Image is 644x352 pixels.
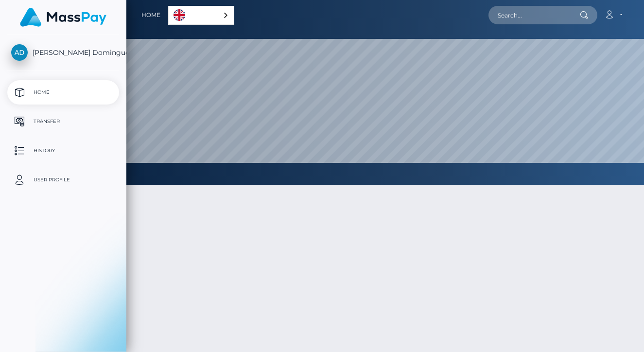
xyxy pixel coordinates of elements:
p: Transfer [11,114,115,129]
p: User Profile [11,173,115,187]
a: English [169,6,234,24]
span: [PERSON_NAME] Domingues [7,48,119,57]
p: Home [11,85,115,100]
div: Language [168,6,234,25]
a: Home [7,80,119,105]
a: Transfer [7,109,119,134]
p: History [11,143,115,158]
a: History [7,139,119,163]
img: MassPay [20,8,106,27]
a: User Profile [7,168,119,192]
input: Search... [488,6,580,24]
a: Home [141,5,160,25]
aside: Language selected: English [168,6,234,25]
